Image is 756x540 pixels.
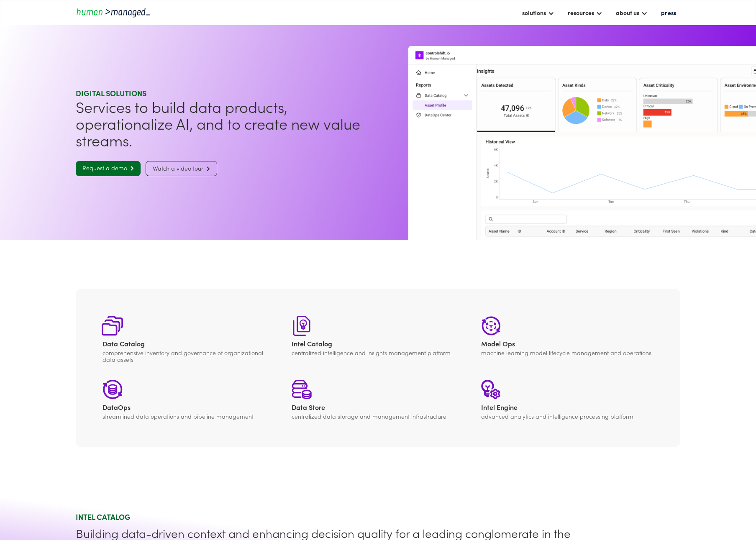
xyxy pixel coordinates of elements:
[127,166,134,171] span: 
[76,161,141,176] a: Request a demo
[203,166,210,171] span: 
[657,5,680,20] a: press
[292,403,464,411] div: Data Store
[103,379,275,420] a: DataOpsstreamlined data operations and pipeline management
[76,98,375,148] h1: Services to build data products, operationalize AI, and to create new value streams.
[522,8,546,18] div: solutions
[292,316,464,363] a: Intel Catalogcentralized intelligence and insights management platform
[481,413,653,420] div: advanced analytics and intelligence processing platform
[568,8,594,18] div: resources
[76,7,151,18] a: home
[564,5,607,20] div: resources
[481,339,653,348] div: Model Ops
[612,5,652,20] div: about us
[616,8,639,18] div: about us
[481,403,653,411] div: Intel Engine
[103,339,275,348] div: Data Catalog
[76,512,681,522] div: intel catalog
[146,161,217,176] a: Watch a video tour
[292,379,464,420] a: Data Storecentralized data storage and management infrastructure
[481,379,653,420] a: Intel Engineadvanced analytics and intelligence processing platform
[292,339,464,348] div: Intel Catalog
[103,349,275,363] div: comprehensive inventory and governance of organizational data assets
[76,88,375,98] div: Digital SOLUTIONS
[481,316,653,363] a: Model Opsmachine learning model lifecycle management and operations
[292,413,464,420] div: centralized data storage and management infrastructure
[481,349,653,356] div: machine learning model lifecycle management and operations
[103,403,275,411] div: DataOps
[518,5,559,20] div: solutions
[103,316,275,363] a: Data Catalogcomprehensive inventory and governance of organizational data assets
[292,349,464,356] div: centralized intelligence and insights management platform
[103,413,275,420] div: streamlined data operations and pipeline management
